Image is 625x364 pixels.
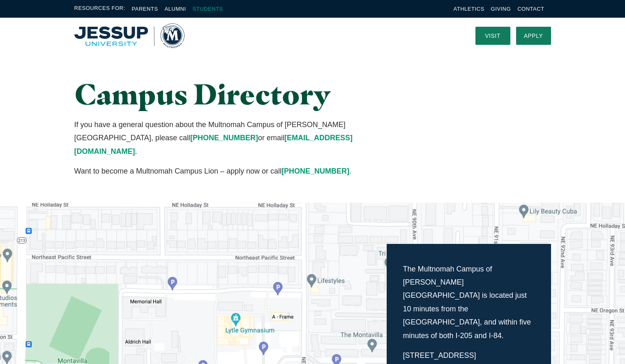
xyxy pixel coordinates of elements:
a: Athletics [454,6,484,12]
a: Visit [475,27,510,45]
a: Contact [517,6,544,12]
h1: Campus Directory [74,78,387,110]
a: Giving [491,6,511,12]
a: Apply [516,27,551,45]
p: If you have a general question about the Multnomah Campus of [PERSON_NAME][GEOGRAPHIC_DATA], plea... [74,118,387,158]
a: Alumni [164,6,186,12]
a: Students [193,6,223,12]
p: The Multnomah Campus of [PERSON_NAME][GEOGRAPHIC_DATA] is located just 10 minutes from the [GEOGR... [403,262,535,342]
a: Parents [132,6,158,12]
a: Home [74,23,185,48]
a: [EMAIL_ADDRESS][DOMAIN_NAME] [74,134,353,155]
img: Multnomah University Logo [74,23,185,48]
a: [PHONE_NUMBER] [281,167,349,175]
span: Resources For: [74,4,125,14]
a: [PHONE_NUMBER] [190,134,258,142]
p: Want to become a Multnomah Campus Lion – apply now or call . [74,165,387,178]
